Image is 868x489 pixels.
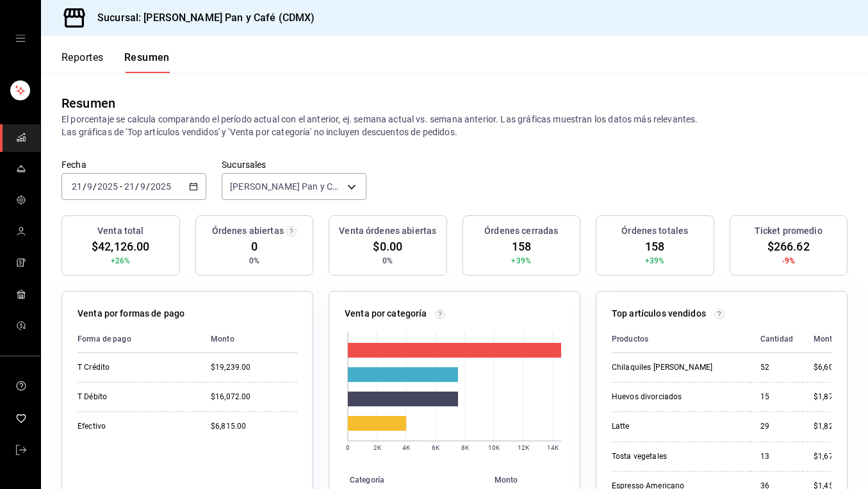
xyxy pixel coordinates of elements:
span: 0% [382,255,393,267]
span: -9% [782,255,795,267]
div: $16,072.00 [211,392,297,402]
th: Productos [612,326,750,353]
div: navigation tabs [61,51,170,73]
h3: Ticket promedio [755,224,823,238]
div: 29 [760,421,793,432]
div: T Crédito [78,362,190,373]
label: Sucursales [222,160,366,169]
div: Tosta vegetales [612,451,740,462]
span: $266.62 [767,238,810,255]
th: Categoría [329,473,489,487]
div: $19,239.00 [211,362,297,373]
h3: Órdenes cerradas [484,224,558,238]
input: ---- [97,181,119,192]
div: Latte [612,421,740,432]
input: -- [140,181,146,192]
text: 10K [488,444,500,451]
h3: Venta total [97,224,143,238]
div: Resumen [61,94,115,113]
span: / [83,181,86,192]
label: Fecha [61,160,206,169]
button: open drawer [15,33,26,44]
span: $0.00 [373,238,402,255]
span: +39% [511,255,531,267]
div: $6,815.00 [211,421,297,432]
div: T Débito [78,392,190,402]
text: 4K [402,444,411,451]
h3: Órdenes abiertas [212,224,284,238]
span: 158 [512,238,531,255]
div: $1,670.00 [814,451,849,462]
div: $1,828.00 [814,421,849,432]
th: Monto [201,326,297,353]
h3: Venta órdenes abiertas [339,224,436,238]
input: ---- [150,181,172,192]
input: -- [86,181,93,192]
div: $1,875.00 [814,392,849,402]
div: $6,600.00 [814,362,849,373]
input: -- [71,181,83,192]
th: Cantidad [750,326,803,353]
text: 12K [518,444,530,451]
button: Reportes [61,51,104,73]
span: - [120,181,122,192]
p: Top artículos vendidos [612,307,706,320]
button: Resumen [124,51,170,73]
div: 13 [760,451,793,462]
div: Efectivo [78,421,190,432]
th: Monto [803,326,849,353]
th: Forma de pago [78,326,201,353]
div: Chilaquiles [PERSON_NAME] [612,362,740,373]
span: +39% [645,255,665,267]
span: $42,126.00 [92,238,149,255]
span: 0 [251,238,258,255]
text: 14K [547,444,559,451]
text: 6K [432,444,440,451]
text: 8K [461,444,470,451]
span: / [135,181,139,192]
span: / [146,181,150,192]
p: El porcentaje se calcula comparando el período actual con el anterior, ej. semana actual vs. sema... [61,113,848,138]
span: 0% [249,255,259,267]
span: +26% [111,255,131,267]
div: Huevos divorciados [612,392,740,402]
h3: Órdenes totales [621,224,688,238]
text: 2K [373,444,382,451]
div: 15 [760,392,793,402]
span: / [93,181,97,192]
th: Monto [489,473,580,487]
span: 158 [645,238,664,255]
h3: Sucursal: [PERSON_NAME] Pan y Café (CDMX) [87,10,315,26]
p: Venta por categoría [345,307,427,320]
span: [PERSON_NAME] Pan y Café (CDMX) [230,180,343,193]
p: Venta por formas de pago [78,307,184,320]
input: -- [124,181,135,192]
div: 52 [760,362,793,373]
text: 0 [346,444,350,451]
